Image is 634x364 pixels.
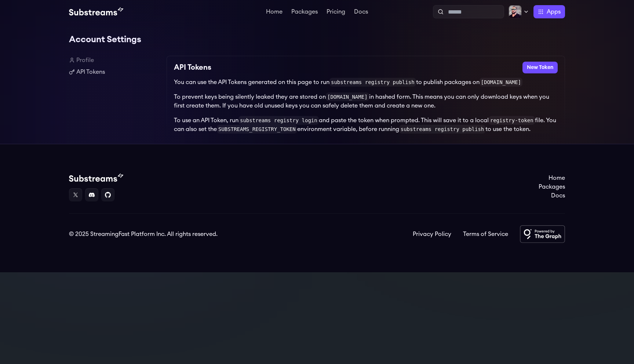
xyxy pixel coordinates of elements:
img: Substream's logo [69,174,123,182]
a: Docs [353,9,369,16]
div: © 2025 StreamingFast Platform Inc. All rights reserved. [69,230,218,239]
a: API Tokens [69,68,161,76]
p: To prevent keys being silently leaked they are stored on in hashed form. This means you can only ... [174,92,558,110]
code: registry-token [489,116,535,125]
a: Docs [539,191,565,200]
img: Substream's logo [69,7,123,16]
p: To use an API Token, run and paste the token when prompted. This will save it to a local file. Yo... [174,116,558,134]
img: Profile [509,5,522,18]
img: Powered by The Graph [520,225,565,243]
a: Terms of Service [463,230,508,239]
code: substreams registry publish [399,125,486,134]
a: Packages [290,9,319,16]
a: Home [539,174,565,182]
a: Profile [69,56,161,65]
code: substreams registry login [238,116,319,125]
p: You can use the API Tokens generated on this page to run to publish packages on [174,78,558,87]
button: New Token [522,62,558,73]
code: SUBSTREAMS_REGISTRY_TOKEN [217,125,297,134]
span: Apps [547,7,561,16]
h1: Account Settings [69,32,565,47]
h2: API Tokens [174,62,211,73]
code: substreams registry publish [329,78,416,87]
code: [DOMAIN_NAME] [326,92,369,101]
a: Pricing [325,9,347,16]
code: [DOMAIN_NAME] [480,78,523,87]
a: Packages [539,182,565,191]
a: Privacy Policy [413,230,451,239]
a: Home [265,9,284,16]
